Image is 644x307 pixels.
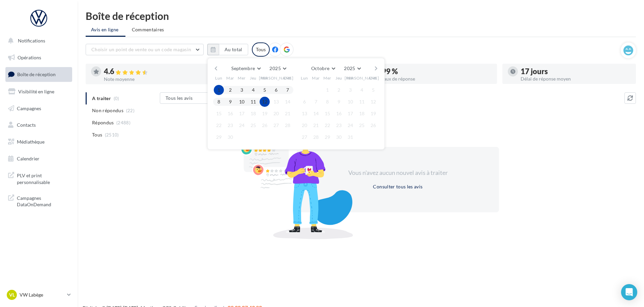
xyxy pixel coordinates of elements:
button: 11 [357,97,367,107]
div: Délai de réponse moyen [521,76,631,81]
span: (2488) [116,120,130,125]
div: Vous n'avez aucun nouvel avis à traiter [340,168,456,177]
button: 8 [322,97,332,107]
button: 26 [260,120,270,130]
button: 22 [322,120,332,130]
span: Mer [238,75,246,81]
span: [PERSON_NAME] [345,75,379,81]
span: Dim [369,75,377,81]
span: Lun [215,75,223,81]
span: 2025 [269,65,281,71]
a: Campagnes [4,101,74,116]
span: Boîte de réception [17,71,56,77]
button: 5 [260,85,270,95]
span: Tous les avis [166,95,193,101]
div: Note moyenne [104,77,214,82]
button: 3 [345,85,355,95]
button: 13 [299,109,310,119]
button: 29 [214,132,224,142]
button: 18 [248,109,258,119]
div: 17 jours [521,68,631,75]
button: 19 [368,109,378,119]
button: 2025 [341,64,363,73]
span: Opérations [18,55,41,60]
button: 30 [334,132,344,142]
span: 2025 [344,65,355,71]
button: 2 [225,85,235,95]
div: Taux de réponse [382,76,492,81]
button: 2 [334,85,344,95]
button: 7 [283,85,293,95]
div: 99 % [382,68,492,75]
span: Visibilité en ligne [18,89,54,94]
button: 25 [357,120,367,130]
button: Choisir un point de vente ou un code magasin [86,44,204,55]
span: Jeu [335,75,342,81]
button: 2025 [267,64,289,73]
button: Au total [219,44,248,55]
button: 25 [248,120,258,130]
button: 14 [311,109,321,119]
button: 17 [237,109,247,119]
button: 3 [237,85,247,95]
button: 8 [214,97,224,107]
button: Septembre [229,64,263,73]
button: 13 [271,97,281,107]
button: 11 [248,97,258,107]
button: 17 [345,109,355,119]
button: 1 [214,85,224,95]
button: 29 [322,132,332,142]
span: Notifications [18,38,45,43]
button: 23 [225,120,235,130]
p: VW Labège [20,291,64,298]
button: 31 [345,132,355,142]
span: PLV et print personnalisable [17,171,69,185]
button: Au total [207,44,248,55]
button: Notifications [4,34,71,48]
span: Mar [312,75,320,81]
span: Dim [284,75,292,81]
button: 6 [299,97,310,107]
a: Contacts [4,118,74,132]
button: 21 [283,109,293,119]
span: Campagnes [17,105,41,111]
span: Septembre [231,65,255,71]
a: Campagnes DataOnDemand [4,191,74,211]
span: Lun [301,75,308,81]
button: 20 [299,120,310,130]
div: Tous [252,42,270,57]
span: [PERSON_NAME] [259,75,294,81]
span: Mer [323,75,331,81]
span: (22) [126,108,135,113]
span: (2510) [105,132,119,137]
button: Tous les avis [160,92,227,104]
button: 9 [225,97,235,107]
div: Open Intercom Messenger [621,284,637,300]
button: 19 [260,109,270,119]
span: Contacts [17,122,36,128]
button: 4 [357,85,367,95]
span: Tous [92,131,102,138]
button: 12 [260,97,270,107]
button: 22 [214,120,224,130]
button: 28 [283,120,293,130]
button: 27 [271,120,281,130]
button: 26 [368,120,378,130]
button: 9 [334,97,344,107]
a: Calendrier [4,152,74,166]
button: 15 [322,109,332,119]
button: 30 [225,132,235,142]
span: Octobre [311,65,329,71]
span: Mar [226,75,234,81]
button: 21 [311,120,321,130]
a: Médiathèque [4,135,74,149]
button: Octobre [309,64,338,73]
button: 4 [248,85,258,95]
span: VL [9,291,15,298]
a: PLV et print personnalisable [4,168,74,188]
button: 16 [334,109,344,119]
button: 24 [345,120,355,130]
button: 6 [271,85,281,95]
button: 1 [322,85,332,95]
